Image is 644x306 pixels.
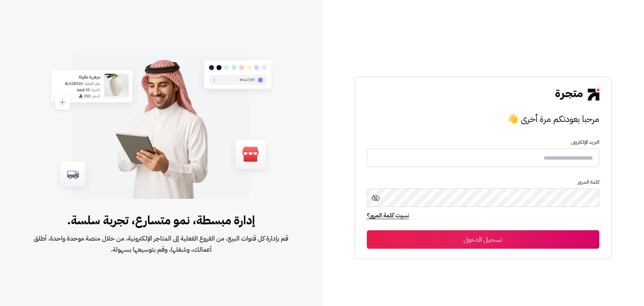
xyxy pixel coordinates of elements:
span: قم بإدارة كل قنوات البيع، من الفروع الفعلية إلى المتاجر الإلكترونية، من خلال منصة موحدة واحدة. أط... [24,233,299,255]
img: logo-2.png [555,89,599,101]
button: تسجيل الدخول [367,230,599,249]
p: البريد الإلكترونى [367,139,599,145]
span: إدارة مبسطة، نمو متسارع، تجربة سلسة. [24,211,299,229]
p: كلمة المرور [367,179,599,185]
a: نسيت كلمة المرور؟ [367,211,409,221]
h3: مرحبا بعودتكم مرة أخرى 👋 [367,112,599,126]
